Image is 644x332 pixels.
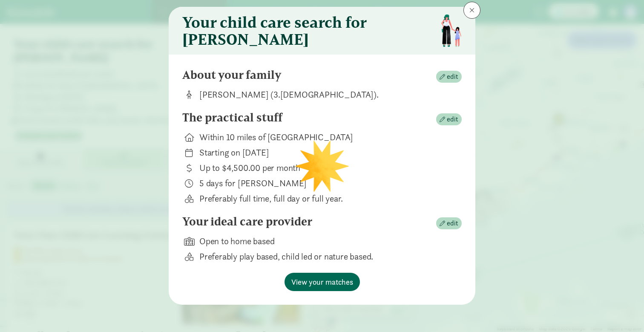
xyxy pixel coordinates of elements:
[182,215,312,228] h4: Your ideal care provider
[199,162,448,174] div: Up to $4,500.00 per month
[199,131,448,143] div: Within 10 miles of [GEOGRAPHIC_DATA]
[182,111,282,124] h4: The practical stuff
[199,251,448,263] div: Preferably play based, child led or nature based.
[285,273,360,291] button: View your matches
[436,113,462,125] button: edit
[291,276,353,288] span: View your matches
[436,71,462,83] button: edit
[182,68,282,82] h4: About your family
[182,14,434,48] h3: Your child care search for [PERSON_NAME]
[199,235,448,247] div: Open to home based
[199,177,448,189] div: 5 days for [PERSON_NAME]
[199,89,448,101] div: [PERSON_NAME] (3.[DEMOGRAPHIC_DATA]).
[436,217,462,229] button: edit
[199,193,448,205] div: Preferably full time, full day or full year.
[447,72,458,82] span: edit
[447,114,458,124] span: edit
[199,147,448,159] div: Starting on [DATE]
[447,218,458,228] span: edit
